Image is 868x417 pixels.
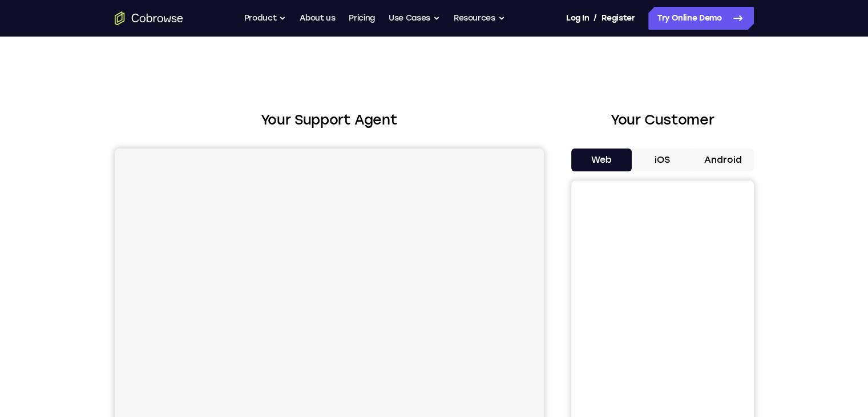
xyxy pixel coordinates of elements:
[571,149,632,171] button: Web
[632,149,693,171] button: iOS
[566,7,589,30] a: Log In
[594,11,597,25] span: /
[244,7,286,30] button: Product
[601,7,635,30] a: Register
[115,11,183,25] a: Go to the home page
[300,7,335,30] a: About us
[115,110,544,130] h2: Your Support Agent
[571,110,754,130] h2: Your Customer
[648,7,754,30] a: Try Online Demo
[454,7,505,30] button: Resources
[349,7,375,30] a: Pricing
[389,7,440,30] button: Use Cases
[693,149,754,171] button: Android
